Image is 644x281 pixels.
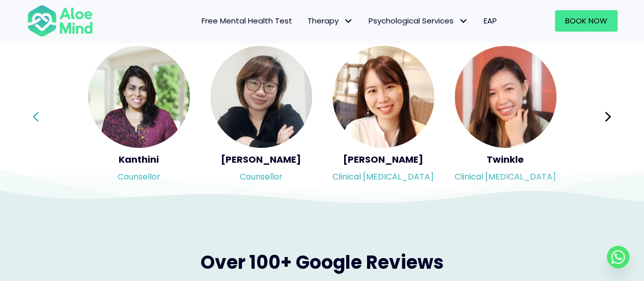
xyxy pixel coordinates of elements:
[332,46,434,188] a: <h5>Kher Yin</h5><p>Clinical psychologist</p> [PERSON_NAME]Clinical [MEDICAL_DATA]
[607,246,629,268] a: Whatsapp
[555,10,618,32] a: Book Now
[307,15,353,26] span: Therapy
[456,14,471,29] span: Psychological Services: submenu
[88,46,190,188] a: <h5>Kanthini</h5><p>Counsellor</p> KanthiniCounsellor
[88,46,190,148] img: <h5>Kanthini</h5><p>Counsellor</p>
[476,10,505,32] a: EAP
[210,45,312,189] div: Slide 7 of 3
[332,153,434,166] h5: [PERSON_NAME]
[194,10,300,32] a: Free Mental Health Test
[369,15,468,26] span: Psychological Services
[210,46,312,188] a: <h5>Yvonne</h5><p>Counsellor</p> [PERSON_NAME]Counsellor
[455,153,556,166] h5: Twinkle
[201,249,444,275] span: Over 100+ Google Reviews
[202,15,292,26] span: Free Mental Health Test
[455,45,556,189] div: Slide 9 of 3
[565,15,607,26] span: Book Now
[455,46,556,148] img: <h5>Twinkle</h5><p>Clinical psychologist</p>
[210,46,312,148] img: <h5>Yvonne</h5><p>Counsellor</p>
[210,153,312,166] h5: [PERSON_NAME]
[88,153,190,166] h5: Kanthini
[341,14,356,29] span: Therapy: submenu
[332,46,434,148] img: <h5>Kher Yin</h5><p>Clinical psychologist</p>
[484,15,497,26] span: EAP
[455,46,556,188] a: <h5>Twinkle</h5><p>Clinical psychologist</p> TwinkleClinical [MEDICAL_DATA]
[106,10,505,32] nav: Menu
[332,45,434,189] div: Slide 8 of 3
[361,10,476,32] a: Psychological ServicesPsychological Services: submenu
[88,45,190,189] div: Slide 6 of 3
[27,4,93,38] img: Aloe mind Logo
[300,10,361,32] a: TherapyTherapy: submenu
